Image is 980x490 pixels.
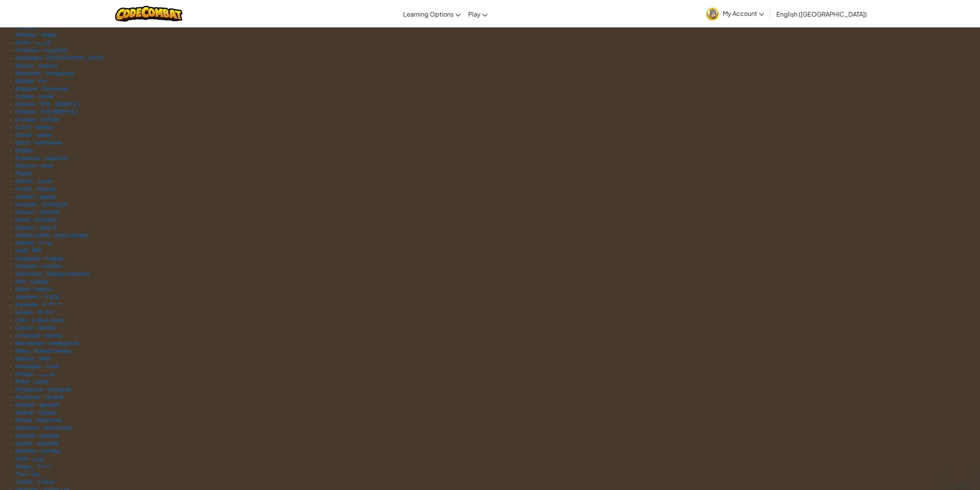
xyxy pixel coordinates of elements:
[15,294,60,300] a: Japanese - 日本語
[15,271,90,277] a: Indonesian - Bahasa Indonesia
[15,433,59,439] a: Spanish - español
[15,124,52,130] a: Czech - čeština
[15,309,54,315] a: Korean - 한국어
[723,9,764,17] span: My Account
[15,147,33,153] a: English
[115,6,183,22] img: CodeCombat logo
[15,240,53,246] a: Hebrew - ‎‫עברית‬‎
[15,332,62,338] a: Lithuanian - lietuvių
[399,3,464,24] a: Learning Options
[15,255,63,261] a: Hungarian - magyar
[15,425,72,431] a: Slovenian - slovenščina
[15,201,67,207] a: Georgian - ქართული
[15,116,59,123] a: Croatian - hrvatski
[15,170,32,177] a: Filipino
[15,317,64,323] a: Latin - Lingua Latina
[15,62,58,69] a: Basque - euskara
[15,348,72,354] a: Malay - Bahasa Melayu
[15,471,40,477] a: Thai - ไทย
[15,101,83,107] a: Chinese - 中文（简体中文）
[15,209,59,215] a: German - Deutsch
[15,132,51,138] a: Danish - dansk
[15,47,67,53] a: Armenian - Հայերէն
[15,70,74,76] a: Belarusian - беларуская
[15,78,47,84] a: Bengali - বাংলা
[702,2,768,26] a: My Account
[15,402,59,408] a: Russian - русский
[772,3,871,24] a: English ([GEOGRAPHIC_DATA])
[15,394,63,400] a: Romanian - română
[464,3,491,24] a: Play
[15,386,72,392] a: Portuguese - português
[15,217,57,223] a: Greek - Ελληνικά
[15,278,49,285] a: Irish - Gaeilge
[15,371,55,377] a: Persian - ‎‫فارسی‬‎
[15,409,57,416] a: Serbian - Српски
[706,8,719,20] img: avatar
[15,224,57,231] a: Gujarati - ગુજરાતી
[15,286,52,292] a: Italian - italiano
[15,363,59,369] a: Norwegian - norsk
[15,155,69,161] a: Esperanto - esperanto
[15,379,49,385] a: Polish - polski
[15,456,44,462] a: Tamil - தமிழ்
[15,93,53,99] a: Catalan - català
[468,10,481,18] span: Play
[949,459,974,484] iframe: Button to launch messaging window
[15,186,56,192] a: French - français
[15,355,50,362] a: Maltese - Malti
[15,479,54,485] a: Turkish - Türkçe
[15,194,56,200] a: Galician - galego
[15,178,52,184] a: Finnish - suomi
[15,417,62,423] a: Slovak - slovenčina
[15,263,61,269] a: Icelandic - íslenska
[15,109,77,115] a: Chinese - 中文 (繁體中文)
[15,86,68,92] a: Bulgarian - български
[15,55,103,61] a: Azerbaijani - [GEOGRAPHIC_DATA]
[15,325,56,331] a: Latvian - latviešu
[15,32,57,38] a: Albanian - shqipe
[403,10,454,18] span: Learning Options
[15,232,89,238] a: Haitian Creole - kreyòl ayisyen
[15,248,42,254] a: Hindi - हिन्दी
[776,10,867,18] span: English ([GEOGRAPHIC_DATA])
[15,340,79,346] a: Macedonian - македонски
[15,140,62,146] a: Dutch - Nederlands
[15,39,50,45] a: Arabic - ‎‫العربية‬‎
[15,163,53,169] a: Estonian - eesti
[15,440,58,446] a: Swahili - Kiswahili
[15,463,52,470] a: Telugu - తెలుగు
[15,301,64,308] a: Kannada - ಕನ್ನಡ
[15,448,60,454] a: Swedish - svenska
